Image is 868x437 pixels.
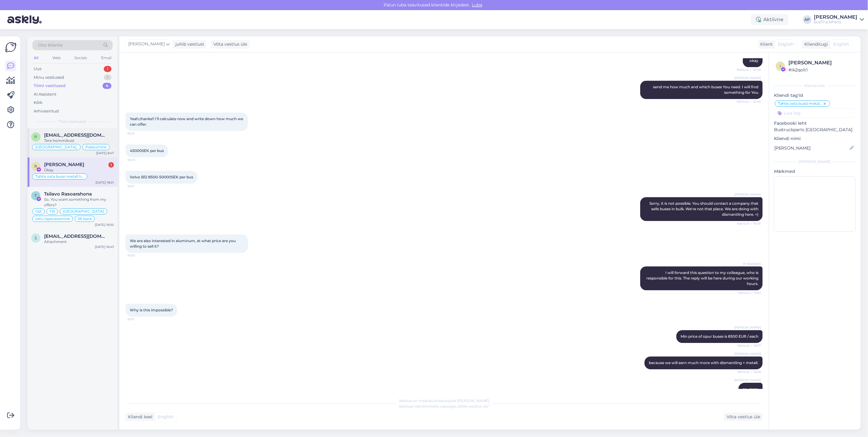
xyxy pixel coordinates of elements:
[127,131,150,136] span: 16:25
[96,151,114,155] div: [DATE] 8:47
[833,41,849,47] span: English
[130,148,164,153] span: 45000SEK per bus
[5,41,17,53] img: Askly Logo
[774,92,856,99] p: Kliendi tag'id
[750,58,758,63] span: okay
[814,15,864,25] a: [PERSON_NAME]BusTruckParts
[158,414,174,420] span: English
[774,135,856,142] p: Kliendi nimi
[173,41,204,47] div: juhib vestlust
[735,351,761,356] span: [PERSON_NAME]
[780,64,781,68] span: i
[104,66,111,72] div: 1
[35,135,37,139] span: p
[127,158,150,162] span: 16:40
[735,325,761,330] span: [PERSON_NAME]
[649,360,758,365] span: because we will earn much more with dismantling + metall.
[774,159,856,165] div: [PERSON_NAME]
[789,66,854,73] div: # ik2qolt1
[59,119,86,124] span: Tiimi vestlused
[814,20,858,25] div: BusTruckParts
[38,42,62,48] span: Otsi kliente
[456,404,490,408] i: „Võtke vestlus üle”
[737,99,761,104] span: Nähtud ✓ 10:46
[653,85,759,95] span: send me how much and which buses You need. I will find something for You
[802,41,828,47] div: Klienditugi
[681,334,758,339] span: Min price of opur buses is 8500 EUR / each
[44,138,114,143] div: Tere hommikust
[108,162,114,168] div: 1
[127,184,150,188] span: 16:41
[724,413,763,421] div: Võta vestlus üle
[35,193,37,198] span: T
[735,76,761,80] span: [PERSON_NAME]
[34,108,59,114] div: Arhiveeritud
[104,74,111,81] div: 1
[743,387,758,391] span: so, sorry
[73,54,88,62] div: Socials
[399,398,489,403] span: Vestlus on määratud kasutajale [PERSON_NAME]
[751,14,788,25] div: Aktiivne
[63,210,104,213] span: [GEOGRAPHIC_DATA]
[737,221,761,226] span: Nähtud ✓ 16:48
[774,83,856,89] div: Kliendi info
[774,108,856,118] input: Lisa tag
[803,15,812,24] div: AP
[399,404,490,408] span: Vestluse ülevõtmiseks vajutage
[44,191,92,197] span: Tsilavo Rasoarahona
[130,175,193,179] span: Volvo B12 8500-50000SEK per bus
[34,74,64,81] div: Minu vestlused
[34,66,41,72] div: Uus
[103,83,111,89] div: 4
[470,2,484,8] span: Luba
[737,370,761,374] span: Nähtud ✓ 16:59
[44,239,114,245] div: Attachment
[737,343,761,348] span: Nähtud ✓ 16:57
[34,91,56,97] div: AI Assistent
[646,270,759,286] span: I will forward this question to my colleague, who is responsible for this. The reply will be here...
[35,164,37,169] span: R
[44,162,84,167] span: Roman Skatskov
[774,120,856,127] p: Facebooki leht
[774,145,849,151] input: Lisa nimi
[96,180,114,185] div: [DATE] 18:01
[737,67,761,72] span: Nähtud ✓ 10:46
[778,41,794,47] span: English
[85,145,107,149] span: Pakkumine
[789,59,854,66] div: [PERSON_NAME]
[814,15,858,20] div: [PERSON_NAME]
[126,414,152,420] div: Kliendi keel
[44,132,108,138] span: prestenergy@gmail.com
[738,291,761,295] span: Nähtud ✓ 16:51
[35,236,37,240] span: s
[738,261,761,266] span: AI Assistent
[35,175,84,178] span: Tahtis osta bussi metall hinnaga
[95,222,114,227] div: [DATE] 16:50
[735,192,761,197] span: [PERSON_NAME]
[128,41,165,47] span: [PERSON_NAME]
[50,210,55,213] span: FB
[130,238,237,249] span: We are also interested in aluminum, at what price are you willing to sell it?
[211,40,250,48] div: Võta vestlus üle
[735,378,761,382] span: [PERSON_NAME]
[774,127,856,133] p: Bustruckparts [GEOGRAPHIC_DATA]
[758,41,773,47] div: Klient
[35,145,77,149] span: [GEOGRAPHIC_DATA],
[95,245,114,249] div: [DATE] 16:43
[32,54,39,62] div: All
[774,168,856,175] p: Märkmed
[44,234,108,239] span: szymonrafa134@gmail.com
[127,253,150,258] span: 16:50
[35,210,42,213] span: Ost
[78,217,92,221] span: S6 back
[34,83,66,89] div: Tiimi vestlused
[778,102,823,105] span: Tahtis osta bussi metall hinnaga
[130,116,244,127] span: Yeah,thanks!! I'll calculate now and write down how much we can offer.
[649,201,759,217] span: Sorry, it is not possible. You should contact a company that sells buses in bulk. We're not that ...
[127,317,150,321] span: 16:51
[34,100,43,106] div: Kõik
[130,308,173,312] span: Why is this impossible?
[35,217,70,221] span: ostu täpsustamine
[44,197,114,208] div: So, You want something from my offers?
[100,54,113,62] div: Email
